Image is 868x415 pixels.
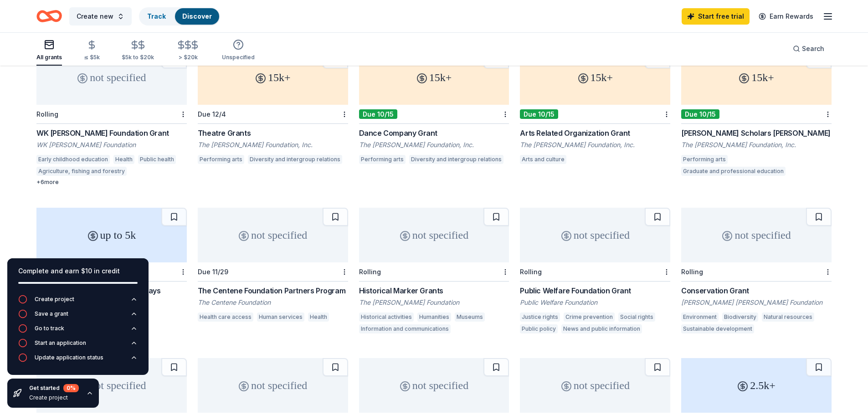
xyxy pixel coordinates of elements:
[248,155,342,164] div: Diversity and intergroup relations
[520,298,670,307] div: Public Welfare Foundation
[36,110,58,118] div: Rolling
[198,268,228,276] div: Due 11/29
[198,285,348,296] div: The Centene Foundation Partners Program
[520,208,670,336] a: not specifiedRollingPublic Welfare Foundation GrantPublic Welfare FoundationJustice rightsCrime p...
[681,140,832,149] div: The [PERSON_NAME] Foundation, Inc.
[35,339,86,347] div: Start an application
[198,128,348,138] div: Theatre Grants
[359,128,509,138] div: Dance Company Grant
[222,36,255,66] button: Unspecified
[84,36,100,66] button: ≤ $5k
[802,43,824,54] span: Search
[681,358,832,413] div: 2.5k+
[18,353,138,368] button: Update application status
[681,208,832,262] div: not specified
[417,313,451,322] div: Humanities
[84,54,100,61] div: ≤ $5k
[182,12,212,20] a: Discover
[520,155,566,164] div: Arts and culture
[176,54,200,61] div: > $20k
[359,208,509,336] a: not specifiedRollingHistorical Marker GrantsThe [PERSON_NAME] FoundationHistorical activitiesHuma...
[138,155,176,164] div: Public health
[36,50,187,186] a: not specifiedRollingWK [PERSON_NAME] Foundation GrantWK [PERSON_NAME] FoundationEarly childhood e...
[69,7,132,26] button: Create new
[18,338,138,353] button: Start an application
[222,54,255,61] div: Unspecified
[753,8,819,25] a: Earn Rewards
[198,50,348,105] div: 15k+
[198,208,348,262] div: not specified
[359,208,509,262] div: not specified
[36,208,187,262] div: up to 5k
[198,358,348,413] div: not specified
[520,140,670,149] div: The [PERSON_NAME] Foundation, Inc.
[359,155,406,164] div: Performing arts
[359,50,509,105] div: 15k+
[681,167,786,176] div: Graduate and professional education
[682,8,750,25] a: Start free trial
[36,50,187,105] div: not specified
[35,354,103,361] div: Update application status
[520,50,670,167] a: 15k+Due 10/15Arts Related Organization GrantThe [PERSON_NAME] Foundation, Inc.Arts and culture
[681,109,719,119] div: Due 10/15
[520,268,542,276] div: Rolling
[147,12,166,20] a: Track
[561,324,642,333] div: News and public information
[681,324,754,333] div: Sustainable development
[681,313,719,322] div: Environment
[520,208,670,262] div: not specified
[520,358,670,413] div: not specified
[122,36,154,66] button: $5k to $20k
[786,40,832,58] button: Search
[36,140,187,149] div: WK [PERSON_NAME] Foundation
[359,313,414,322] div: Historical activities
[36,208,187,324] a: up to 5kRolling#ThanksToMaddie Grant Giveaways[PERSON_NAME]'s FundDomesticated animals
[36,155,110,164] div: Early childhood education
[359,358,509,413] div: not specified
[520,324,558,333] div: Public policy
[681,285,832,296] div: Conservation Grant
[198,110,226,118] div: Due 12/4
[359,109,397,119] div: Due 10/15
[564,313,615,322] div: Crime prevention
[359,268,381,276] div: Rolling
[681,155,728,164] div: Performing arts
[520,285,670,296] div: Public Welfare Foundation Grant
[198,313,253,322] div: Health care access
[681,50,832,179] a: 15k+Due 10/15[PERSON_NAME] Scholars [PERSON_NAME]The [PERSON_NAME] Foundation, Inc.Performing art...
[35,310,68,318] div: Save a grant
[520,109,558,119] div: Due 10/15
[113,155,134,164] div: Health
[359,324,451,333] div: Information and communications
[29,384,79,392] div: Get started
[198,50,348,167] a: 15k+Due 12/4Theatre GrantsThe [PERSON_NAME] Foundation, Inc.Performing artsDiversity and intergro...
[198,140,348,149] div: The [PERSON_NAME] Foundation, Inc.
[18,266,138,277] div: Complete and earn $10 in credit
[176,36,200,66] button: > $20k
[681,298,832,307] div: [PERSON_NAME] [PERSON_NAME] Foundation
[139,7,220,26] button: TrackDiscover
[198,298,348,307] div: The Centene Foundation
[409,155,503,164] div: Diversity and intergroup relations
[77,11,113,22] span: Create new
[455,313,485,322] div: Museums
[36,128,187,138] div: WK [PERSON_NAME] Foundation Grant
[722,313,758,322] div: Biodiversity
[520,313,560,322] div: Justice rights
[359,140,509,149] div: The [PERSON_NAME] Foundation, Inc.
[681,268,703,276] div: Rolling
[35,296,74,303] div: Create project
[198,208,348,324] a: not specifiedDue 11/29The Centene Foundation Partners ProgramThe Centene FoundationHealth care ac...
[520,50,670,105] div: 15k+
[681,50,832,105] div: 15k+
[36,36,62,66] button: All grants
[36,54,62,61] div: All grants
[257,313,304,322] div: Human services
[36,179,187,186] div: + 6 more
[18,324,138,338] button: Go to track
[122,54,154,61] div: $5k to $20k
[359,285,509,296] div: Historical Marker Grants
[359,298,509,307] div: The [PERSON_NAME] Foundation
[359,50,509,167] a: 15k+Due 10/15Dance Company GrantThe [PERSON_NAME] Foundation, Inc.Performing artsDiversity and in...
[618,313,655,322] div: Social rights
